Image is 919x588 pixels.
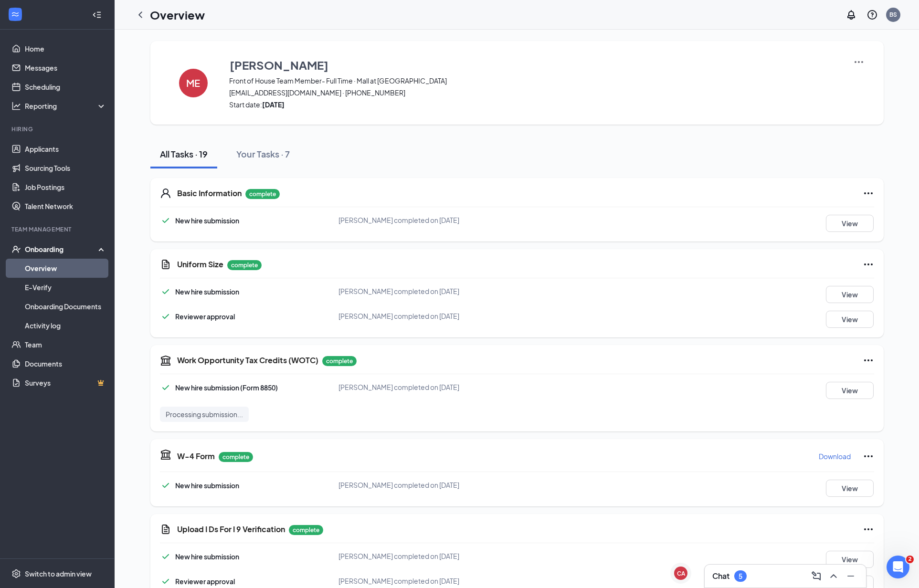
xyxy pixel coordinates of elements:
[177,355,318,366] h5: Work Opportunity Tax Credits (WOTC)
[175,552,239,561] span: New hire submission
[177,259,223,270] h5: Uniform Size
[845,9,857,21] svg: Notifications
[863,451,874,462] svg: Ellipses
[25,39,106,58] a: Home
[236,148,290,160] div: Your Tasks · 7
[166,409,243,419] span: Processing submission...
[175,287,239,296] span: New hire submission
[338,552,459,560] span: [PERSON_NAME] completed on [DATE]
[338,577,459,585] span: [PERSON_NAME] completed on [DATE]
[887,556,909,578] iframe: Intercom live chat
[175,481,239,490] span: New hire submission
[160,524,171,535] svg: CustomFormIcon
[227,260,262,270] p: complete
[262,100,285,109] strong: [DATE]
[322,356,357,366] p: complete
[230,57,328,73] h3: [PERSON_NAME]
[809,568,824,584] button: ComposeMessage
[25,77,106,96] a: Scheduling
[175,312,235,321] span: Reviewer approval
[826,311,874,328] button: View
[826,480,874,497] button: View
[338,481,459,489] span: [PERSON_NAME] completed on [DATE]
[11,125,105,133] div: Hiring
[828,570,839,582] svg: ChevronUp
[819,451,851,461] p: Download
[229,56,841,73] button: [PERSON_NAME]
[177,524,285,535] h5: Upload I Ds For I 9 Verification
[177,451,215,462] h5: W-4 Form
[843,568,858,584] button: Minimize
[25,101,107,111] div: Reporting
[25,178,106,197] a: Job Postings
[25,158,106,178] a: Sourcing Tools
[826,286,874,303] button: View
[11,569,21,578] svg: Settings
[25,335,106,354] a: Team
[11,244,21,254] svg: UserCheck
[160,551,171,562] svg: Checkmark
[826,215,874,232] button: View
[826,382,874,399] button: View
[826,568,841,584] button: ChevronUp
[11,101,21,111] svg: Analysis
[712,571,729,581] h3: Chat
[92,10,102,20] svg: Collapse
[25,58,106,77] a: Messages
[160,382,171,393] svg: Checkmark
[338,383,459,391] span: [PERSON_NAME] completed on [DATE]
[150,7,205,23] h1: Overview
[289,525,323,535] p: complete
[826,551,874,568] button: View
[25,244,98,254] div: Onboarding
[11,10,20,19] svg: WorkstreamLogo
[160,311,171,322] svg: Checkmark
[25,354,106,373] a: Documents
[135,9,146,21] svg: ChevronLeft
[229,88,841,97] span: [EMAIL_ADDRESS][DOMAIN_NAME] · [PHONE_NUMBER]
[677,569,685,577] div: CA
[25,197,106,216] a: Talent Network
[160,188,171,199] svg: User
[160,259,171,270] svg: CustomFormIcon
[160,576,171,587] svg: Checkmark
[25,278,106,297] a: E-Verify
[853,56,865,68] img: More Actions
[160,449,171,460] svg: TaxGovernmentIcon
[25,316,106,335] a: Activity log
[906,556,914,563] span: 2
[175,383,278,392] span: New hire submission (Form 8850)
[25,297,106,316] a: Onboarding Documents
[219,452,253,462] p: complete
[25,373,106,392] a: SurveysCrown
[863,188,874,199] svg: Ellipses
[25,259,106,278] a: Overview
[177,188,242,199] h5: Basic Information
[25,569,92,578] div: Switch to admin view
[175,216,239,225] span: New hire submission
[863,524,874,535] svg: Ellipses
[866,9,878,21] svg: QuestionInfo
[811,570,822,582] svg: ComposeMessage
[160,355,171,366] svg: TaxGovernmentIcon
[863,355,874,366] svg: Ellipses
[160,215,171,226] svg: Checkmark
[229,76,841,85] span: Front of House Team Member- Full Time · Mall at [GEOGRAPHIC_DATA]
[160,148,208,160] div: All Tasks · 19
[338,312,459,320] span: [PERSON_NAME] completed on [DATE]
[338,216,459,224] span: [PERSON_NAME] completed on [DATE]
[160,286,171,297] svg: Checkmark
[863,259,874,270] svg: Ellipses
[845,570,856,582] svg: Minimize
[175,577,235,586] span: Reviewer approval
[169,56,217,109] button: ME
[229,100,841,109] span: Start date:
[818,449,851,464] button: Download
[338,287,459,295] span: [PERSON_NAME] completed on [DATE]
[889,10,897,19] div: BS
[186,80,200,86] h4: ME
[739,572,742,580] div: 5
[11,225,105,233] div: Team Management
[25,139,106,158] a: Applicants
